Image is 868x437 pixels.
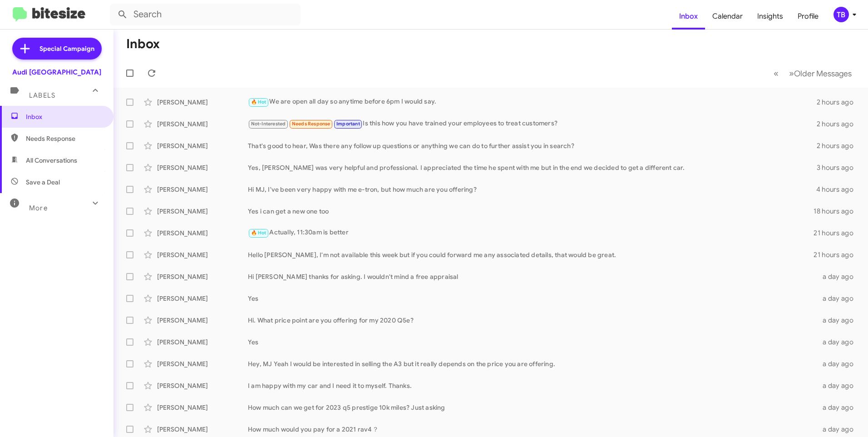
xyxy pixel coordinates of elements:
[790,3,826,30] a: Profile
[157,228,248,238] div: [PERSON_NAME]
[248,185,816,194] div: Hi MJ, I've been very happy with me e-tron, but how much are you offering?
[157,163,248,172] div: [PERSON_NAME]
[817,425,861,434] div: a day ago
[817,163,861,172] div: 3 hours ago
[705,3,750,30] a: Calendar
[750,3,790,30] a: Insights
[769,64,857,83] nav: Page navigation example
[774,68,779,79] span: «
[157,425,248,434] div: [PERSON_NAME]
[248,294,817,303] div: Yes
[817,338,861,347] div: a day ago
[248,207,814,216] div: Yes i can get a new one too
[248,163,817,172] div: Yes, [PERSON_NAME] was very helpful and professional. I appreciated the time he spent with me but...
[248,381,817,390] div: I am happy with my car and I need it to myself. Thanks.
[157,141,248,150] div: [PERSON_NAME]
[248,97,817,107] div: We are open all day so anytime before 6pm I would say.
[817,316,861,325] div: a day ago
[157,185,248,194] div: [PERSON_NAME]
[817,272,861,281] div: a day ago
[814,207,861,216] div: 18 hours ago
[26,112,103,121] span: Inbox
[248,316,817,325] div: Hi. What price point are you offering for my 2020 Q5e?
[794,69,852,79] span: Older Messages
[816,185,861,194] div: 4 hours ago
[157,359,248,368] div: [PERSON_NAME]
[251,121,286,127] span: Not-Interested
[248,338,817,347] div: Yes
[336,121,360,127] span: Important
[248,250,814,259] div: Hello [PERSON_NAME], I'm not available this week but if you could forward me any associated detai...
[157,207,248,216] div: [PERSON_NAME]
[292,121,330,127] span: Needs Response
[251,230,266,236] span: 🔥 Hot
[157,338,248,347] div: [PERSON_NAME]
[248,228,814,238] div: Actually, 11:30am is better
[251,99,266,105] span: 🔥 Hot
[12,68,101,77] div: Audi [GEOGRAPHIC_DATA]
[39,44,94,53] span: Special Campaign
[768,64,784,83] button: Previous
[817,98,861,107] div: 2 hours ago
[157,119,248,129] div: [PERSON_NAME]
[26,156,77,165] span: All Conversations
[248,403,817,412] div: How much can we get for 2023 q5 prestige 10k miles? Just asking
[157,294,248,303] div: [PERSON_NAME]
[817,359,861,368] div: a day ago
[157,403,248,412] div: [PERSON_NAME]
[814,228,861,238] div: 21 hours ago
[29,91,55,99] span: Labels
[157,272,248,281] div: [PERSON_NAME]
[248,272,817,281] div: Hi [PERSON_NAME] thanks for asking. I wouldn't mind a free appraisal
[12,38,102,60] a: Special Campaign
[814,250,861,259] div: 21 hours ago
[157,381,248,390] div: [PERSON_NAME]
[817,381,861,390] div: a day ago
[817,141,861,150] div: 2 hours ago
[789,68,794,79] span: »
[817,403,861,412] div: a day ago
[110,4,301,25] input: Search
[157,316,248,325] div: [PERSON_NAME]
[248,359,817,368] div: Hey, MJ Yeah I would be interested in selling the A3 but it really depends on the price you are o...
[248,425,817,434] div: How much would you pay for a 2021 rav4？
[833,7,849,22] div: TB
[248,141,817,150] div: That's good to hear, Was there any follow up questions or anything we can do to further assist yo...
[157,98,248,107] div: [PERSON_NAME]
[784,64,857,83] button: Next
[26,178,60,187] span: Save a Deal
[26,134,103,143] span: Needs Response
[248,119,817,129] div: Is this how you have trained your employees to treat customers?
[157,250,248,259] div: [PERSON_NAME]
[826,7,858,22] button: TB
[817,294,861,303] div: a day ago
[672,3,705,30] a: Inbox
[29,204,48,212] span: More
[126,37,160,51] h1: Inbox
[817,119,861,129] div: 2 hours ago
